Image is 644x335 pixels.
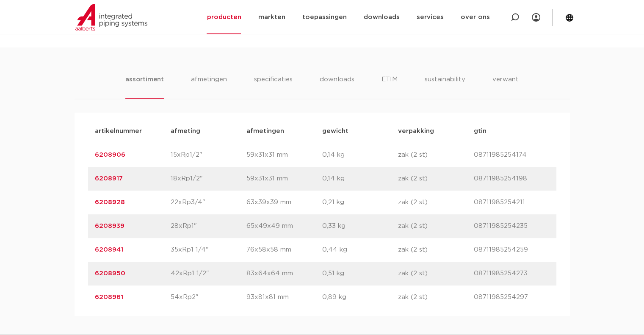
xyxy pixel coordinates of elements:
p: 08711985254198 [474,174,550,184]
p: 59x31x31 mm [246,150,322,160]
p: 0,89 kg [322,292,398,302]
p: verpakking [398,126,474,136]
li: downloads [320,75,354,99]
p: 0,33 kg [322,221,398,231]
li: verwant [492,75,519,99]
a: 6208941 [95,246,123,253]
p: zak (2 st) [398,221,474,231]
p: 18xRp1/2" [171,174,246,184]
a: 6208950 [95,270,125,277]
li: afmetingen [191,75,227,99]
p: artikelnummer [95,126,171,136]
p: 93x81x81 mm [246,292,322,302]
p: gtin [474,126,550,136]
p: 08711985254235 [474,221,550,231]
li: specificaties [254,75,293,99]
a: 6208917 [95,175,123,182]
p: 15xRp1/2" [171,150,246,160]
p: 0,14 kg [322,174,398,184]
p: 59x31x31 mm [246,174,322,184]
p: 08711985254211 [474,197,550,208]
a: 6208961 [95,294,123,300]
p: 35xRp1 1/4" [171,245,246,255]
p: 0,51 kg [322,269,398,279]
a: 6208906 [95,152,125,158]
p: 54xRp2" [171,292,246,302]
p: 76x58x58 mm [246,245,322,255]
p: 28xRp1" [171,221,246,231]
p: 08711985254174 [474,150,550,160]
p: 63x39x39 mm [246,197,322,208]
p: 83x64x64 mm [246,269,322,279]
p: afmetingen [246,126,322,136]
p: 22xRp3/4" [171,197,246,208]
li: ETIM [381,75,398,99]
p: 08711985254273 [474,269,550,279]
p: 08711985254259 [474,245,550,255]
p: 08711985254297 [474,292,550,302]
p: zak (2 st) [398,292,474,302]
li: sustainability [425,75,465,99]
a: 6208939 [95,223,124,229]
p: 0,44 kg [322,245,398,255]
p: zak (2 st) [398,245,474,255]
li: assortiment [125,75,164,99]
p: gewicht [322,126,398,136]
p: zak (2 st) [398,150,474,160]
p: 0,21 kg [322,197,398,208]
p: 0,14 kg [322,150,398,160]
p: afmeting [171,126,246,136]
p: zak (2 st) [398,197,474,208]
p: 42xRp1 1/2" [171,269,246,279]
a: 6208928 [95,199,125,205]
p: 65x49x49 mm [246,221,322,231]
p: zak (2 st) [398,269,474,279]
p: zak (2 st) [398,174,474,184]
